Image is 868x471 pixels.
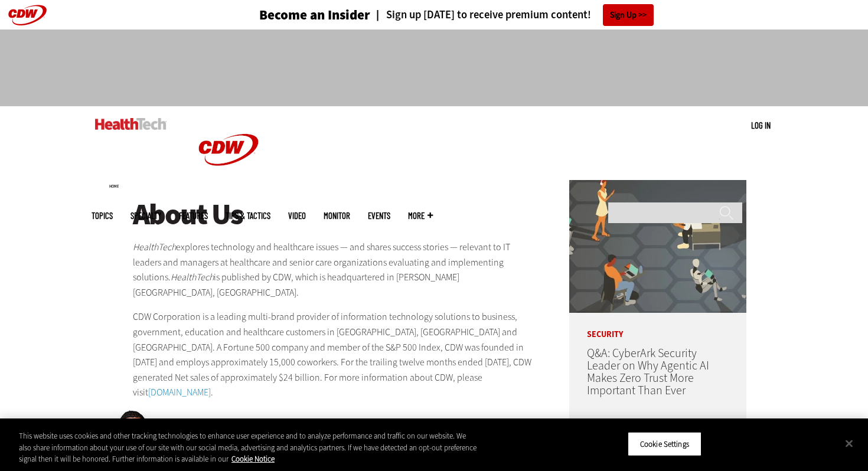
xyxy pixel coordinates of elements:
a: CDW [184,184,273,197]
a: More information about your privacy [231,454,275,464]
em: HealthTech [133,241,176,253]
a: Tips & Tactics [226,211,270,220]
div: User menu [751,119,771,132]
img: Home [184,106,273,194]
button: Close [836,430,862,456]
img: Group of humans and robots accessing a network [569,180,746,313]
a: Become an Insider [215,8,370,22]
img: Home [95,118,167,130]
a: [DOMAIN_NAME] [148,386,211,398]
a: Events [368,211,390,220]
a: Q&A: CyberArk Security Leader on Why Agentic AI Makes Zero Trust More Important Than Ever [587,345,709,398]
iframe: advertisement [219,41,649,94]
h3: Become an Insider [259,8,370,22]
a: Video [288,211,306,220]
a: Sign up [DATE] to receive premium content! [370,9,591,21]
p: Security [569,313,746,339]
a: Log in [751,120,771,130]
p: CDW Corporation is a leading multi-brand provider of information technology solutions to business... [133,309,538,400]
a: Features [179,211,208,220]
img: Ricky Ribeiro [109,410,156,457]
span: Topics [92,211,113,220]
a: Sign Up [603,4,654,26]
em: HealthTech [171,271,214,283]
span: Specialty [130,211,161,220]
div: This website uses cookies and other tracking technologies to enhance user experience and to analy... [19,430,478,465]
a: MonITor [324,211,350,220]
p: explores technology and healthcare issues — and shares success stories — relevant to IT leaders a... [133,240,538,300]
button: Cookie Settings [628,431,701,456]
span: More [408,211,433,220]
